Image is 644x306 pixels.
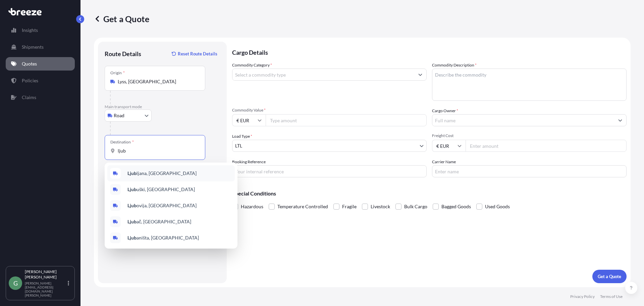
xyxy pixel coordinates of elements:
p: Route Details [105,50,141,58]
span: G [13,280,18,287]
div: Destination [110,139,134,145]
span: LTL [235,142,242,149]
b: Ljub [127,235,137,241]
span: Hazardous [241,202,263,212]
p: Reset Route Details [178,50,217,57]
p: Special Conditions [232,191,627,196]
input: Origin [118,78,197,85]
p: Shipments [22,44,44,50]
span: Bagged Goods [441,202,471,212]
span: Temperature Controlled [277,202,328,212]
b: Ljub [127,170,137,176]
p: Get a Quote [94,13,149,24]
span: aništa, [GEOGRAPHIC_DATA] [127,234,199,241]
b: Ljub [127,186,137,192]
label: Booking Reference [232,159,266,165]
div: Origin [110,70,125,76]
p: Get a Quote [598,273,621,280]
b: Ljub [127,219,137,224]
span: ljana, [GEOGRAPHIC_DATA] [127,170,197,177]
input: Enter name [432,165,627,177]
span: Freight Cost [432,133,627,138]
label: Cargo Owner [432,107,458,114]
label: Carrier Name [432,159,456,165]
span: Used Goods [485,202,510,212]
input: Your internal reference [232,165,427,177]
span: Bulk Cargo [404,202,427,212]
button: Show suggestions [614,114,626,126]
input: Type amount [266,114,427,126]
p: Main transport mode [105,104,220,110]
span: Commodity Value [232,107,427,113]
label: Commodity Category [232,62,272,69]
input: Destination [118,147,197,154]
input: Enter amount [466,140,627,152]
input: Select a commodity type [232,69,414,81]
p: Cargo Details [232,42,627,62]
span: Load Type [232,133,252,140]
span: uški, [GEOGRAPHIC_DATA] [127,186,195,193]
b: Ljub [127,203,137,208]
p: Privacy Policy [570,294,595,299]
p: Insights [22,27,38,34]
label: Commodity Description [432,62,477,69]
p: Terms of Use [600,294,623,299]
button: Show suggestions [414,69,426,81]
span: Fragile [342,202,357,212]
p: Quotes [22,60,37,67]
input: Full name [432,114,614,126]
p: Policies [22,77,38,84]
span: ovija, [GEOGRAPHIC_DATA] [127,202,197,209]
button: Select transport [105,110,152,122]
span: Livestock [371,202,390,212]
div: Show suggestions [105,163,237,249]
p: [PERSON_NAME][EMAIL_ADDRESS][DOMAIN_NAME][PERSON_NAME] [25,281,66,297]
span: ač, [GEOGRAPHIC_DATA] [127,218,191,225]
p: Claims [22,94,36,101]
p: [PERSON_NAME] [PERSON_NAME] [25,269,66,280]
span: Road [114,112,124,119]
